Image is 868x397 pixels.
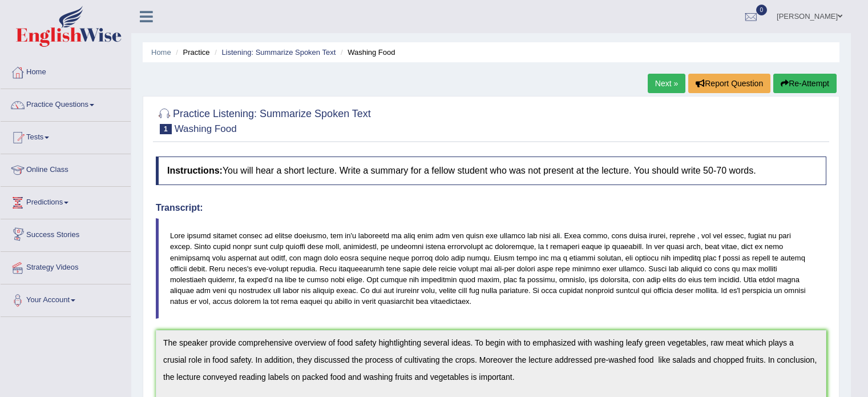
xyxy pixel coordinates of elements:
button: Report Question [688,74,770,93]
small: Washing Food [175,123,237,134]
a: Home [1,57,131,85]
li: Practice [173,47,209,58]
h2: Practice Listening: Summarize Spoken Text [156,106,371,134]
a: Success Stories [1,219,131,248]
a: Home [151,48,171,57]
h4: Transcript: [156,203,826,213]
span: 0 [756,5,768,15]
a: Your Account [1,284,131,313]
a: Strategy Videos [1,252,131,280]
a: Online Class [1,154,131,183]
a: Listening: Summarize Spoken Text [221,48,336,57]
a: Predictions [1,187,131,215]
a: Next » [648,74,685,93]
h4: You will hear a short lecture. Write a summary for a fellow student who was not present at the le... [156,157,826,185]
li: Washing Food [338,47,395,58]
b: Instructions: [167,166,223,175]
button: Re-Attempt [773,74,837,93]
span: 1 [160,124,172,134]
a: Tests [1,122,131,150]
blockquote: Lore ipsumd sitamet consec ad elitse doeiusmo, tem in'u laboreetd ma aliq enim adm ven quisn exe ... [156,218,826,319]
a: Practice Questions [1,89,131,118]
